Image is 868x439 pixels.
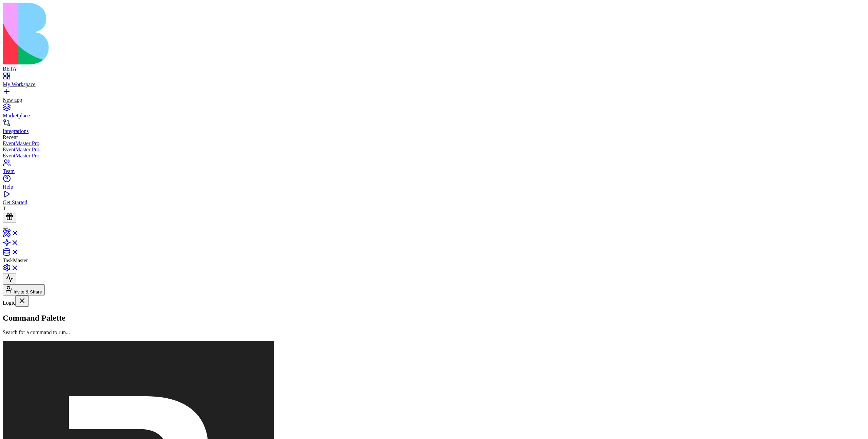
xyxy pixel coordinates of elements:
[3,153,865,159] a: EventMaster Pro
[3,140,865,147] a: EventMaster Pro
[3,134,18,140] span: Recent
[3,113,865,119] div: Marketplace
[3,128,865,134] div: Integrations
[3,284,45,295] button: Invite & Share
[3,122,865,134] a: Integrations
[3,91,865,103] a: New app
[3,168,865,174] div: Team
[3,193,865,206] a: Get Started
[3,66,865,72] div: BETA
[3,329,865,336] p: Search for a command to run...
[3,184,865,190] div: Help
[3,147,865,153] a: EventMaster Pro
[3,199,865,206] div: Get Started
[3,257,28,263] span: TaskMaster
[3,206,6,211] span: T
[3,313,865,323] h2: Command Palette
[3,162,865,174] a: Team
[3,97,865,103] div: New app
[3,60,865,72] a: BETA
[3,107,865,119] a: Marketplace
[3,300,15,306] span: Logic
[3,178,865,190] a: Help
[3,75,865,88] a: My Workspace
[3,81,865,88] div: My Workspace
[3,3,275,64] img: logo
